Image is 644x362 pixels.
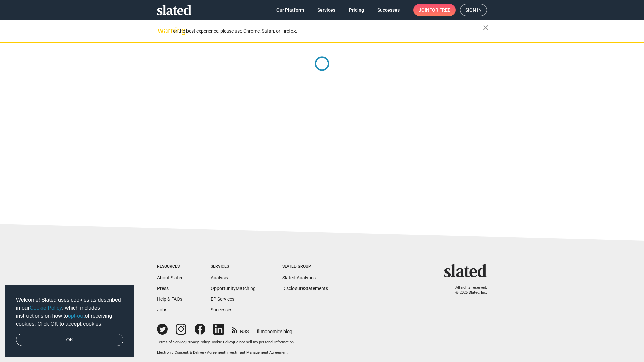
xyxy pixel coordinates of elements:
[16,296,123,328] span: Welcome! Slated uses cookies as described in our , which includes instructions on how to of recei...
[211,296,234,302] a: EP Services
[419,4,450,16] span: Join
[68,313,85,319] a: opt-out
[276,4,304,16] span: Our Platform
[157,264,184,269] div: Resources
[482,24,490,32] mat-icon: close
[232,324,249,335] a: RSS
[234,340,294,345] button: Do not sell my personal information
[157,286,169,291] a: Press
[448,285,487,295] p: All rights reserved. © 2025 Slated, Inc.
[282,264,328,269] div: Slated Group
[226,350,288,355] a: Investment Management Agreement
[157,275,184,280] a: About Slated
[460,4,487,16] a: Sign in
[312,4,341,16] a: Services
[211,286,256,291] a: OpportunityMatching
[429,4,450,16] span: for free
[233,340,234,344] span: |
[157,296,182,302] a: Help & FAQs
[210,340,211,344] span: |
[186,340,210,344] a: Privacy Policy
[257,329,265,334] span: film
[257,323,292,335] a: filmonomics blog
[317,4,335,16] span: Services
[30,305,62,311] a: Cookie Policy
[465,4,482,16] span: Sign in
[349,4,364,16] span: Pricing
[282,286,328,291] a: DisclosureStatements
[5,285,134,357] div: cookieconsent
[157,307,167,312] a: Jobs
[343,4,369,16] a: Pricing
[225,350,226,355] span: |
[170,26,483,36] div: For the best experience, please use Chrome, Safari, or Firefox.
[282,275,316,280] a: Slated Analytics
[211,264,256,269] div: Services
[377,4,400,16] span: Successes
[211,275,228,280] a: Analysis
[158,26,166,35] mat-icon: warning
[185,340,186,344] span: |
[271,4,309,16] a: Our Platform
[372,4,405,16] a: Successes
[157,350,225,355] a: Electronic Consent & Delivery Agreement
[157,340,185,344] a: Terms of Service
[211,340,233,344] a: Cookie Policy
[211,307,232,312] a: Successes
[413,4,456,16] a: Joinfor free
[16,334,123,346] a: dismiss cookie message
